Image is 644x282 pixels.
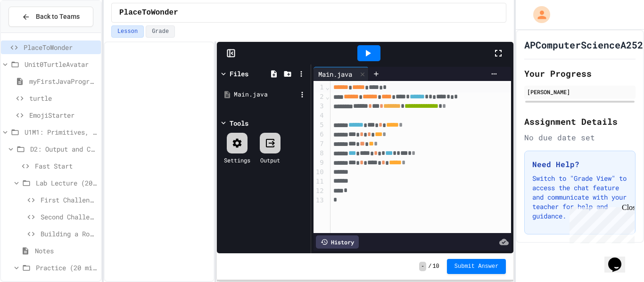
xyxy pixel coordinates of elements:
div: 4 [314,111,325,121]
span: Back to Teams [36,12,80,22]
div: Files [230,69,248,79]
button: Grade [146,25,175,38]
span: Second Challenge - Special Characters [41,212,97,222]
span: / [428,263,431,270]
button: Lesson [111,25,144,38]
span: D2: Output and Compiling Code [30,144,97,154]
span: First Challenge - Manual Column Alignment [41,195,97,205]
div: 5 [314,121,325,130]
button: Back to Teams [8,7,93,27]
h2: Assignment Details [524,115,636,128]
h3: Need Help? [532,159,627,170]
h2: Your Progress [524,67,636,80]
span: PlaceToWonder [119,7,178,18]
span: EmojiStarter [29,110,97,120]
div: 6 [314,130,325,139]
button: Submit Answer [447,259,506,274]
div: 13 [314,196,325,205]
div: Output [260,156,280,164]
span: Lab Lecture (20 mins) [36,178,97,188]
div: Settings [224,156,250,164]
div: 10 [314,168,325,177]
span: Building a Rocket (ASCII Art) [41,229,97,239]
div: Tools [230,118,248,128]
div: History [316,235,359,249]
div: 12 [314,186,325,196]
div: No due date set [524,132,636,143]
p: Switch to "Grade View" to access the chat feature and communicate with your teacher for help and ... [532,174,627,221]
span: Fold line [325,83,330,91]
div: 11 [314,177,325,186]
div: 8 [314,149,325,158]
div: 2 [314,92,325,102]
div: My Account [523,4,553,25]
span: Practice (20 mins) [36,263,97,273]
span: 10 [432,263,439,270]
span: - [419,262,426,271]
div: 9 [314,158,325,168]
div: [PERSON_NAME] [527,88,633,96]
iframe: chat widget [604,244,635,273]
iframe: chat widget [566,203,635,243]
span: Fold line [325,93,330,100]
span: Notes [35,246,97,256]
div: Chat with us now!Close [4,4,65,60]
span: myFirstJavaProgram [29,76,97,86]
span: Fast Start [35,161,97,171]
div: 1 [314,83,325,92]
span: U1M1: Primitives, Variables, Basic I/O [25,127,97,137]
div: 7 [314,139,325,149]
span: turtle [29,93,97,103]
div: Main.java [234,90,297,99]
span: Unit0TurtleAvatar [25,59,97,69]
div: 3 [314,102,325,111]
span: Submit Answer [454,263,499,270]
div: Main.java [314,67,369,81]
span: PlaceToWonder [24,42,97,52]
div: Main.java [314,69,357,79]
